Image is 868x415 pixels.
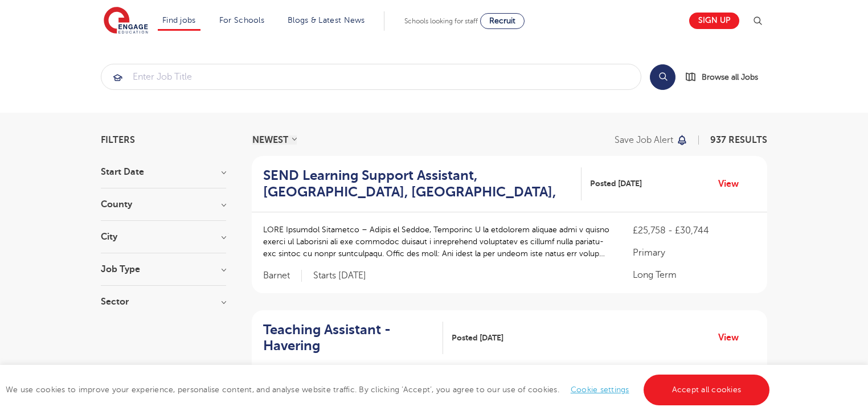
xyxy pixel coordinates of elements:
[615,135,688,145] button: Save job alert
[101,232,226,241] h3: City
[6,385,772,394] span: We use cookies to improve your experience, personalise content, and analyse website traffic. By c...
[685,71,767,84] a: Browse all Jobs
[263,322,434,355] h2: Teaching Assistant - Havering
[571,385,629,394] a: Cookie settings
[263,270,302,282] span: Barnet
[633,246,756,260] p: Primary
[718,330,747,345] a: View
[633,268,756,282] p: Long Term
[263,167,582,200] a: SEND Learning Support Assistant, [GEOGRAPHIC_DATA], [GEOGRAPHIC_DATA],
[404,17,478,25] span: Schools looking for staff
[101,167,226,176] h3: Start Date
[101,265,226,274] h3: Job Type
[644,375,770,405] a: Accept all cookies
[718,176,747,191] a: View
[288,16,365,24] a: Blogs & Latest News
[263,167,572,200] h2: SEND Learning Support Assistant, [GEOGRAPHIC_DATA], [GEOGRAPHIC_DATA],
[615,135,673,145] p: Save job alert
[452,332,503,344] span: Posted [DATE]
[219,16,264,24] a: For Schools
[633,224,756,237] p: £25,758 - £30,744
[263,224,610,260] p: LORE Ipsumdol Sitametco – Adipis el Seddoe, Temporinc U la etdolorem aliquae admi v quisno exerci...
[702,71,758,84] span: Browse all Jobs
[101,135,135,145] span: Filters
[101,297,226,306] h3: Sector
[313,270,366,282] p: Starts [DATE]
[689,13,739,29] a: Sign up
[590,178,642,190] span: Posted [DATE]
[162,16,196,24] a: Find jobs
[101,64,641,89] input: Submit
[101,64,641,90] div: Submit
[104,7,148,35] img: Engage Education
[263,322,443,355] a: Teaching Assistant - Havering
[650,64,675,90] button: Search
[101,200,226,209] h3: County
[480,13,525,29] a: Recruit
[489,17,515,25] span: Recruit
[710,135,767,145] span: 937 RESULTS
